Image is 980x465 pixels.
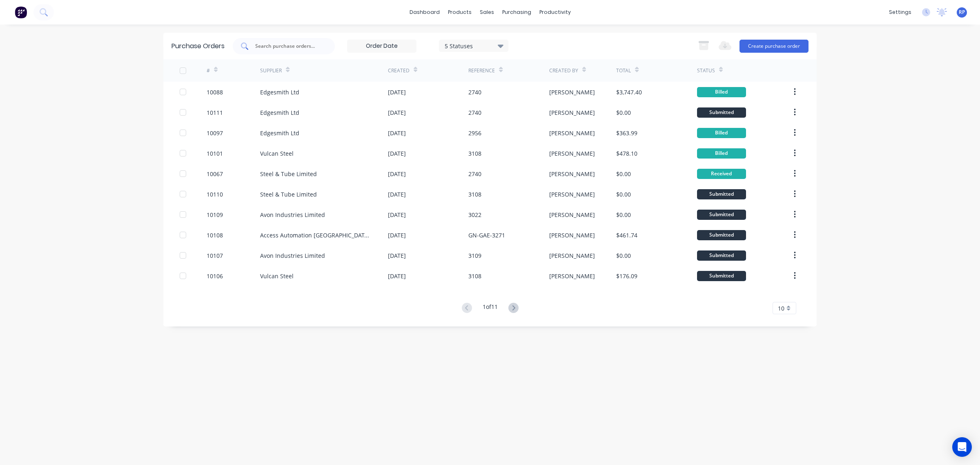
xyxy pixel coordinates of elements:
[260,149,294,158] div: Vulcan Steel
[697,271,746,281] div: Submitted
[260,190,317,199] div: Steel & Tube Limited
[549,129,595,137] div: [PERSON_NAME]
[549,272,595,280] div: [PERSON_NAME]
[260,210,325,219] div: Avon Industries Limited
[697,107,746,118] div: Submitted
[549,231,595,239] div: [PERSON_NAME]
[739,40,808,53] button: Create purchase order
[388,149,406,158] div: [DATE]
[959,9,965,16] span: RP
[388,108,406,117] div: [DATE]
[388,190,406,199] div: [DATE]
[549,251,595,260] div: [PERSON_NAME]
[388,67,410,74] div: Created
[697,87,746,97] div: Billed
[468,149,481,158] div: 3108
[952,437,972,457] div: Open Intercom Messenger
[616,251,631,260] div: $0.00
[260,272,294,280] div: Vulcan Steel
[468,108,481,117] div: 2740
[260,170,317,178] div: Steel & Tube Limited
[697,250,746,261] div: Submitted
[549,149,595,158] div: [PERSON_NAME]
[616,170,631,178] div: $0.00
[778,304,784,313] span: 10
[468,88,481,96] div: 2740
[468,190,481,199] div: 3108
[535,6,575,18] div: productivity
[697,210,746,220] div: Submitted
[388,210,406,219] div: [DATE]
[207,149,223,158] div: 10101
[388,272,406,280] div: [DATE]
[616,272,637,280] div: $176.09
[468,67,495,74] div: Reference
[549,210,595,219] div: [PERSON_NAME]
[207,88,223,96] div: 10088
[616,88,642,96] div: $3,747.40
[207,272,223,280] div: 10106
[616,129,637,137] div: $363.99
[260,251,325,260] div: Avon Industries Limited
[388,88,406,96] div: [DATE]
[445,41,503,50] div: 5 Statuses
[549,170,595,178] div: [PERSON_NAME]
[616,149,637,158] div: $478.10
[697,169,746,179] div: Received
[207,251,223,260] div: 10107
[347,40,416,52] input: Order Date
[405,6,444,18] a: dashboard
[468,170,481,178] div: 2740
[468,251,481,260] div: 3109
[15,6,27,18] img: Factory
[468,210,481,219] div: 3022
[260,88,299,96] div: Edgesmith Ltd
[697,128,746,138] div: Billed
[616,231,637,239] div: $461.74
[207,67,210,74] div: #
[171,41,225,51] div: Purchase Orders
[885,6,915,18] div: settings
[260,67,282,74] div: Supplier
[207,170,223,178] div: 10067
[549,88,595,96] div: [PERSON_NAME]
[468,231,505,239] div: GN-GAE-3271
[468,129,481,137] div: 2956
[260,129,299,137] div: Edgesmith Ltd
[207,190,223,199] div: 10110
[260,231,372,239] div: Access Automation [GEOGRAPHIC_DATA] (Bella Holdings Ltd)
[476,6,498,18] div: sales
[207,231,223,239] div: 10108
[549,190,595,199] div: [PERSON_NAME]
[388,251,406,260] div: [DATE]
[549,67,578,74] div: Created By
[616,210,631,219] div: $0.00
[388,231,406,239] div: [DATE]
[444,6,476,18] div: products
[483,302,498,314] div: 1 of 11
[549,108,595,117] div: [PERSON_NAME]
[697,230,746,240] div: Submitted
[498,6,535,18] div: purchasing
[697,148,746,159] div: Billed
[468,272,481,280] div: 3108
[207,210,223,219] div: 10109
[697,67,715,74] div: Status
[388,129,406,137] div: [DATE]
[207,129,223,137] div: 10097
[254,42,322,50] input: Search purchase orders...
[616,67,631,74] div: Total
[260,108,299,117] div: Edgesmith Ltd
[697,189,746,199] div: Submitted
[207,108,223,117] div: 10111
[388,170,406,178] div: [DATE]
[616,108,631,117] div: $0.00
[616,190,631,199] div: $0.00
